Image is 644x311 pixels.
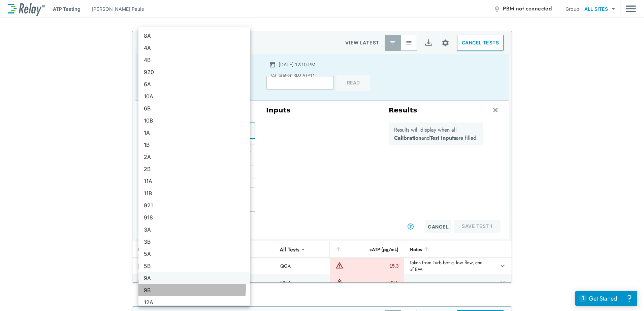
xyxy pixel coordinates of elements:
li: 10B [138,114,250,127]
li: 1A [138,127,250,139]
li: 11B [138,187,250,199]
li: 9B [138,284,250,296]
li: 921 [138,199,250,211]
li: 2A [138,151,250,163]
li: 11A [138,175,250,187]
li: 12A [138,296,250,308]
li: 3A [138,223,250,236]
li: 2B [138,163,250,175]
li: 5A [138,248,250,260]
li: 3B [138,236,250,248]
li: 6B [138,102,250,114]
li: 5B [138,260,250,272]
iframe: Resource center [575,291,637,306]
li: 6A [138,78,250,90]
li: 8A [138,30,250,42]
li: 1B [138,139,250,151]
li: 920 [138,66,250,78]
li: 918 [138,211,250,223]
li: 9A [138,272,250,284]
li: 4A [138,42,250,54]
li: 10A [138,90,250,102]
li: 4B [138,54,250,66]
